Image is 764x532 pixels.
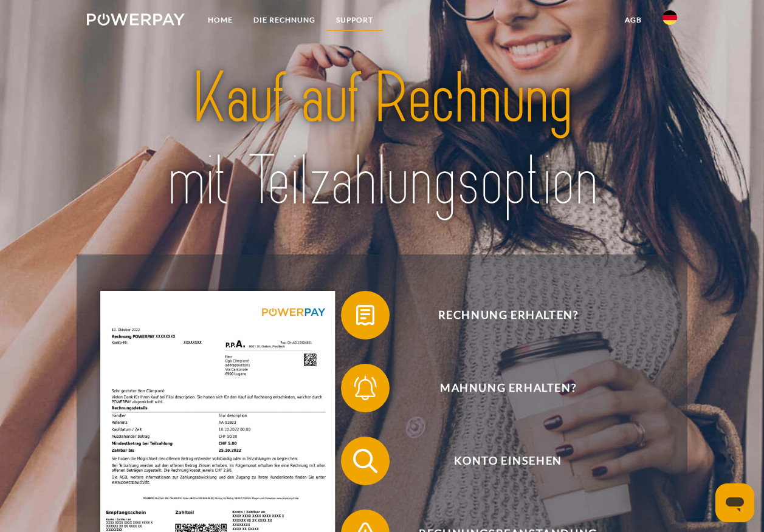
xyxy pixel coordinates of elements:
span: Mahnung erhalten? [359,364,657,412]
img: de [662,10,677,25]
iframe: Schaltfläche zum Öffnen des Messaging-Fensters [715,483,754,522]
img: qb_bill.svg [350,300,380,330]
a: SUPPORT [326,9,384,31]
img: logo-powerpay-white.svg [87,13,185,26]
button: Mahnung erhalten? [341,364,657,412]
button: Konto einsehen [341,437,657,485]
img: qb_search.svg [350,446,380,476]
a: agb [614,9,652,31]
span: Rechnung erhalten? [359,291,657,339]
img: title-powerpay_de.svg [115,53,648,227]
a: DIE RECHNUNG [243,9,326,31]
a: Home [198,9,243,31]
span: Konto einsehen [359,437,657,485]
img: qb_bell.svg [350,373,380,403]
button: Rechnung erhalten? [341,291,657,339]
